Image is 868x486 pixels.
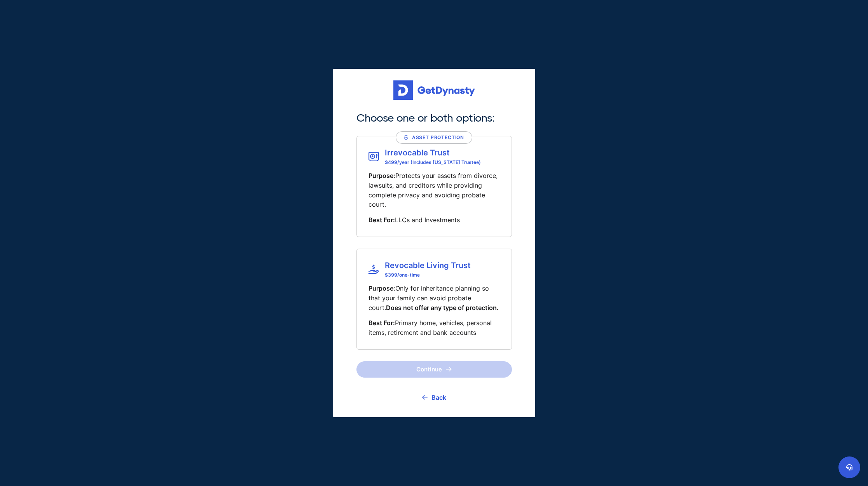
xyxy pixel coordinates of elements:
[356,136,512,237] div: Asset ProtectionIrrevocable Trust$499/year (Includes [US_STATE] Trustee)Purpose:Protects your ass...
[422,388,446,407] a: Back
[356,249,512,350] div: Revocable Living Trust$399/one-timePurpose:Only for inheritance planning so that your family can ...
[369,318,500,338] p: Primary home, vehicles, personal items, retirement and bank accounts
[422,395,428,400] img: go back icon
[356,111,512,124] h2: Choose one or both options:
[385,148,481,157] span: Irrevocable Trust
[369,284,395,292] span: Purpose:
[369,216,395,224] span: Best For:
[369,284,500,312] p: Only for inheritance planning so that your family can avoid probate court.
[404,134,464,141] div: Asset Protection
[369,172,395,179] span: Purpose:
[393,80,475,100] img: Get started for free with Dynasty Trust Company
[386,304,499,312] span: Does not offer any type of protection.
[385,272,471,278] span: $ 399 /one-time
[385,159,481,165] span: $499/year (Includes [US_STATE] Trustee)
[369,319,395,327] span: Best For:
[385,261,471,270] span: Revocable Living Trust
[369,171,500,209] p: Protects your assets from divorce, lawsuits, and creditors while providing complete privacy and a...
[369,215,500,225] p: LLCs and Investments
